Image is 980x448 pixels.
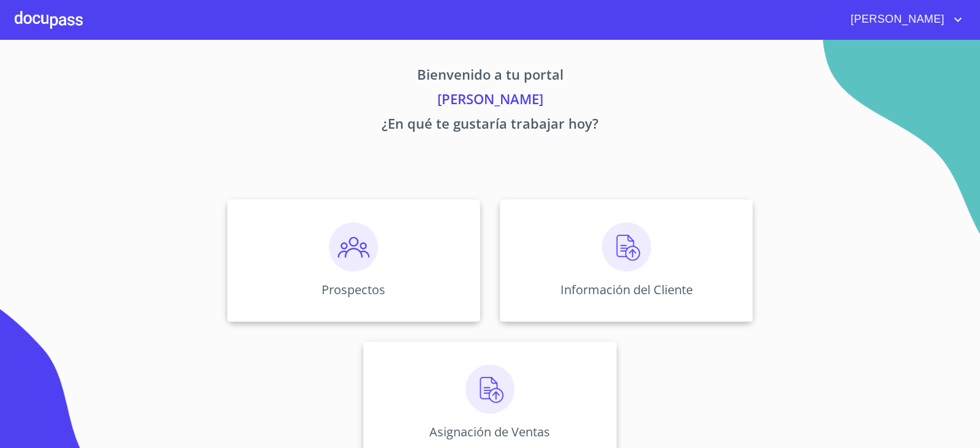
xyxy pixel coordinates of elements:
[466,365,514,414] img: carga.png
[322,281,385,298] p: Prospectos
[602,222,651,271] img: carga.png
[113,113,867,138] p: ¿En qué te gustaría trabajar hoy?
[842,10,951,29] span: [PERSON_NAME]
[113,64,867,89] p: Bienvenido a tu portal
[560,281,693,298] p: Información del Cliente
[429,423,550,440] p: Asignación de Ventas
[329,222,378,271] img: prospectos.png
[842,10,965,29] button: account of current user
[113,89,867,113] p: [PERSON_NAME]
